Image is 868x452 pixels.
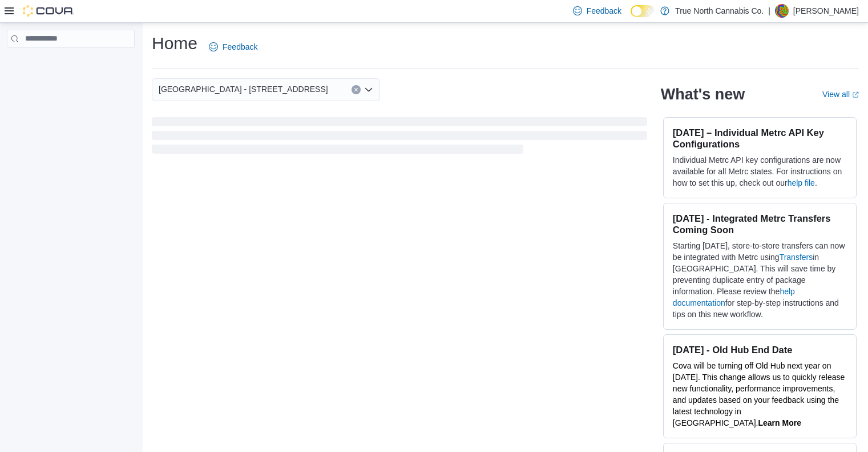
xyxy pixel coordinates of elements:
[768,4,770,18] p: |
[673,240,847,320] p: Starting [DATE], store-to-store transfers can now be integrated with Metrc using in [GEOGRAPHIC_D...
[223,41,257,53] span: Feedback
[204,35,262,58] a: Feedback
[587,5,621,17] span: Feedback
[775,4,789,18] div: Dave Coleman
[758,418,801,427] a: Learn More
[152,119,647,156] span: Loading
[673,361,845,427] span: Cova will be turning off Old Hub next year on [DATE]. This change allows us to quickly release ne...
[661,85,745,103] h2: What's new
[673,154,847,189] p: Individual Metrc API key configurations are now available for all Metrc states. For instructions ...
[159,82,328,96] span: [GEOGRAPHIC_DATA] - [STREET_ADDRESS]
[673,127,847,150] h3: [DATE] – Individual Metrc API Key Configurations
[631,5,655,17] input: Dark Mode
[780,253,813,262] a: Transfers
[673,213,847,235] h3: [DATE] - Integrated Metrc Transfers Coming Soon
[352,85,361,94] button: Clear input
[673,287,795,307] a: help documentation
[673,344,847,355] h3: [DATE] - Old Hub End Date
[788,178,815,187] a: help file
[793,4,859,18] p: [PERSON_NAME]
[7,50,135,78] nav: Complex example
[152,32,197,55] h1: Home
[675,4,764,18] p: True North Cannabis Co.
[822,90,859,99] a: View allExternal link
[364,85,373,94] button: Open list of options
[23,5,74,17] img: Cova
[852,91,859,98] svg: External link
